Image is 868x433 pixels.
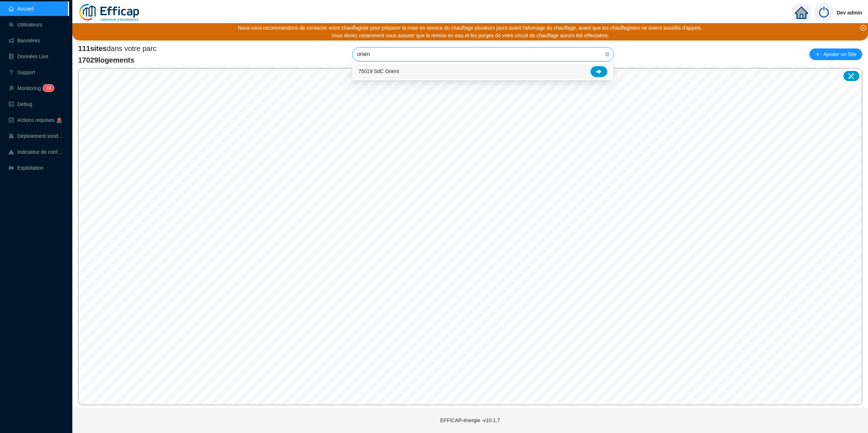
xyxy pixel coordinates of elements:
a: notificationBannières [9,38,40,43]
a: questionSupport [9,69,35,75]
a: homeAccueil [9,6,34,12]
canvas: Map [78,68,862,405]
span: close-circle [860,25,866,31]
span: Dev admin [837,1,862,24]
a: codeDebug [9,101,32,107]
span: home [795,6,808,19]
button: Ajouter un Site [809,48,862,60]
span: 17029 logements [78,55,157,65]
div: Vous devez notamment vous assurer que la remise en eau et les purges de votre circuit de chauffag... [238,32,703,39]
span: check-square [9,118,14,123]
img: power [814,3,834,22]
span: Actions requises 🚨 [17,117,62,123]
a: heat-mapIndicateur de confort [9,149,64,155]
a: teamUtilisateurs [9,22,42,27]
span: dans votre parc [78,43,157,54]
span: EFFICAP-énergie - v10.1.7 [441,417,500,423]
span: 111 sites [78,44,107,52]
span: 75019 SdC Orient [358,68,399,75]
a: monitorMonitoring40 [9,85,52,91]
span: Ajouter un Site [823,49,856,59]
sup: 40 [43,85,54,92]
a: databaseDonnées Live [9,54,48,59]
div: Nous vous recommandons de contacter votre chauffagiste pour préparer la mise en service du chauff... [238,24,703,32]
a: clusterDéploiement sondes [9,133,64,139]
a: slidersExploitation [9,165,43,171]
span: close-circle [605,52,609,56]
div: 75019 SdC Orient [354,64,612,79]
span: 4 [46,85,48,90]
span: plus [815,52,820,57]
span: 0 [48,85,51,90]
